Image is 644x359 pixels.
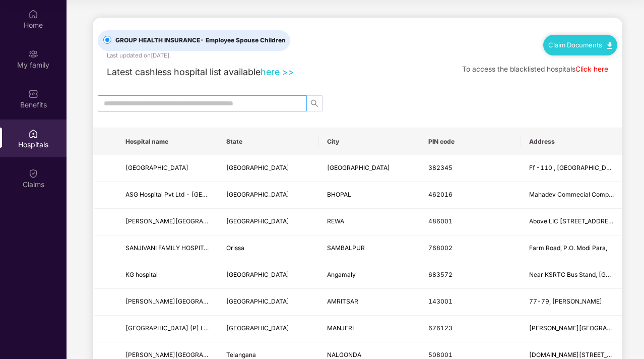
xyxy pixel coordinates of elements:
[218,128,319,155] th: State
[218,235,319,262] td: Orissa
[521,262,622,289] td: Near KSRTC Bus Stand, Trissur Road, Angamaly
[226,244,244,252] span: Orissa
[218,155,319,182] td: Gujarat
[226,351,256,358] span: Telangana
[218,182,319,209] td: Madhya Pradesh
[420,128,521,155] th: PIN code
[548,41,612,49] a: Claim Documents
[529,217,619,225] span: Above LIC [STREET_ADDRESS]
[117,182,218,209] td: ASG Hospital Pvt Ltd - Bhopal
[125,271,158,278] span: KG hospital
[125,351,238,358] span: [PERSON_NAME][GEOGRAPHIC_DATA]
[319,182,420,209] td: BHOPAL
[117,235,218,262] td: SANJIVANI FAMILY HOSPITAL - SAMBALPUR
[226,271,289,278] span: [GEOGRAPHIC_DATA]
[521,235,622,262] td: Farm Road, P.O. Modi Para,
[319,316,420,342] td: MANJERI
[226,217,289,225] span: [GEOGRAPHIC_DATA]
[226,191,289,198] span: [GEOGRAPHIC_DATA]
[125,191,254,198] span: ASG Hospital Pvt Ltd - [GEOGRAPHIC_DATA]
[319,235,420,262] td: SAMBALPUR
[428,164,453,171] span: 382345
[428,244,453,252] span: 768002
[117,262,218,289] td: KG hospital
[200,36,286,44] span: - Employee Spouse Children
[428,191,453,198] span: 462016
[125,164,188,171] span: [GEOGRAPHIC_DATA]
[529,351,638,358] span: [DOMAIN_NAME][STREET_ADDRESS]
[107,67,261,77] span: Latest cashless hospital list available
[319,155,420,182] td: AHMEDABAD
[521,289,622,316] td: 77-79, Ajit Nagar
[226,297,289,305] span: [GEOGRAPHIC_DATA]
[529,138,614,146] span: Address
[117,128,218,155] th: Hospital name
[28,168,38,178] img: svg+xml;base64,PHN2ZyBpZD0iQ2xhaW0iIHhtbG5zPSJodHRwOi8vd3d3LnczLm9yZy8yMDAwL3N2ZyIgd2lkdGg9IjIwIi...
[117,155,218,182] td: Vikas Eye Hospital
[428,271,453,278] span: 683572
[218,262,319,289] td: Kerala
[306,95,323,111] button: search
[327,271,356,278] span: Angamaly
[218,209,319,235] td: Madhya Pradesh
[319,128,420,155] th: City
[111,36,290,45] span: GROUP HEALTH INSURANCE
[575,65,608,73] a: Click here
[307,99,322,107] span: search
[319,289,420,316] td: AMRITSAR
[327,191,351,198] span: BHOPAL
[327,217,344,225] span: REWA
[125,217,238,225] span: [PERSON_NAME][GEOGRAPHIC_DATA]
[28,89,38,99] img: svg+xml;base64,PHN2ZyBpZD0iQmVuZWZpdHMiIHhtbG5zPSJodHRwOi8vd3d3LnczLm9yZy8yMDAwL3N2ZyIgd2lkdGg9Ij...
[607,42,612,49] img: svg+xml;base64,PHN2ZyB4bWxucz0iaHR0cDovL3d3dy53My5vcmcvMjAwMC9zdmciIHdpZHRoPSIxMC40IiBoZWlnaHQ9Ij...
[521,209,622,235] td: Above LIC Office No.1, Tansen Complex, sirmour Chauraha
[529,244,607,252] span: Farm Road, P.O. Modi Para,
[117,209,218,235] td: Chirayu Hospital and Research Center
[327,164,390,171] span: [GEOGRAPHIC_DATA]
[226,164,289,171] span: [GEOGRAPHIC_DATA]
[125,324,212,332] span: [GEOGRAPHIC_DATA] (P) LTD
[107,51,171,60] div: Last updated on [DATE] .
[327,351,361,358] span: NALGONDA
[261,67,294,77] a: here >>
[28,9,38,19] img: svg+xml;base64,PHN2ZyBpZD0iSG9tZSIgeG1sbnM9Imh0dHA6Ly93d3cudzMub3JnLzIwMDAvc3ZnIiB3aWR0aD0iMjAiIG...
[125,244,281,252] span: SANJIVANI FAMILY HOSPITAL - [GEOGRAPHIC_DATA]
[327,324,354,332] span: MANJERI
[428,351,453,358] span: 508001
[218,289,319,316] td: Punjab
[226,324,289,332] span: [GEOGRAPHIC_DATA]
[327,244,365,252] span: SAMBALPUR
[117,289,218,316] td: Dhingra General Hospital
[125,297,238,305] span: [PERSON_NAME][GEOGRAPHIC_DATA]
[521,182,622,209] td: Mahadev Commecial Complex, Shivaji Nagar
[28,129,38,139] img: svg+xml;base64,PHN2ZyBpZD0iSG9zcGl0YWxzIiB4bWxucz0iaHR0cDovL3d3dy53My5vcmcvMjAwMC9zdmciIHdpZHRoPS...
[521,316,622,342] td: Rajeev Gandhi Road, Karuvambram, Manjeri, Malapuram
[319,262,420,289] td: Angamaly
[117,316,218,342] td: Malabar Hospital (P) LTD
[529,297,602,305] span: 77-79, [PERSON_NAME]
[428,297,453,305] span: 143001
[428,324,453,332] span: 676123
[28,49,38,59] img: svg+xml;base64,PHN2ZyB3aWR0aD0iMjAiIGhlaWdodD0iMjAiIHZpZXdCb3g9IjAgMCAyMCAyMCIgZmlsbD0ibm9uZSIgeG...
[125,138,210,146] span: Hospital name
[327,297,358,305] span: AMRITSAR
[521,155,622,182] td: Ff -110 , City Centre Arcade , Nr Srp Camo. , Naroda -Krishnanagar Highway , Naroda Patiya
[218,316,319,342] td: Kerala
[428,217,453,225] span: 486001
[319,209,420,235] td: REWA
[521,128,622,155] th: Address
[462,65,575,73] span: To access the blacklisted hospitals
